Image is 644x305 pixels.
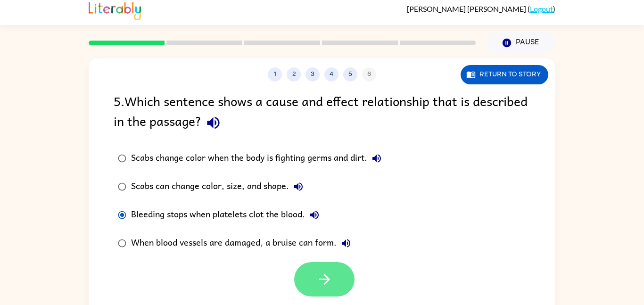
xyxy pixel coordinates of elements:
button: Scabs can change color, size, and shape. [289,177,308,196]
button: 3 [305,67,320,82]
button: Bleeding stops when platelets clot the blood. [305,206,324,224]
div: Scabs can change color, size, and shape. [131,177,308,196]
div: Scabs change color when the body is fighting germs and dirt. [131,149,386,168]
button: When blood vessels are damaged, a bruise can form. [337,234,355,253]
div: ( ) [407,4,555,13]
span: [PERSON_NAME] [PERSON_NAME] [407,4,528,13]
button: Return to story [461,65,548,84]
button: 4 [324,67,339,82]
button: 5 [343,67,357,82]
a: Logout [530,4,553,13]
div: Bleeding stops when platelets clot the blood. [131,206,324,224]
button: 2 [287,67,301,82]
button: 1 [268,67,282,82]
div: 5 . Which sentence shows a cause and effect relationship that is described in the passage? [114,91,530,135]
button: Scabs change color when the body is fighting germs and dirt. [367,149,386,168]
button: Pause [487,32,555,54]
div: When blood vessels are damaged, a bruise can form. [131,234,355,253]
